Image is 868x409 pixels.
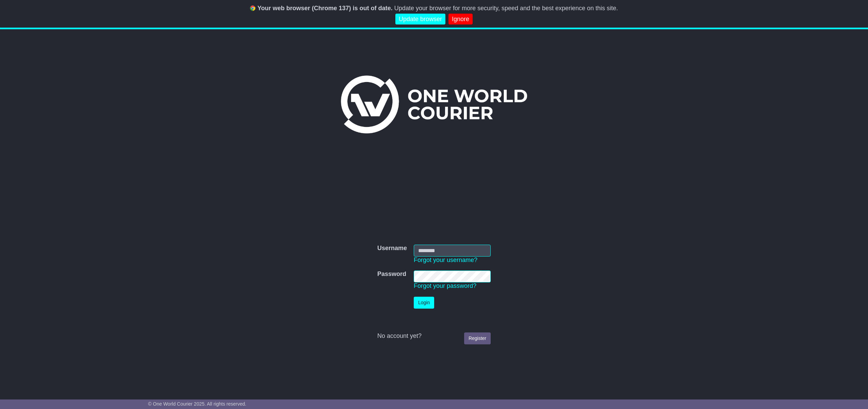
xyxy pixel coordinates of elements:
span: Update your browser for more security, speed and the best experience on this site. [394,5,618,12]
span: © One World Courier 2025. All rights reserved. [148,401,247,407]
a: Forgot your password? [414,282,476,289]
label: Password [377,271,406,278]
div: No account yet? [377,332,491,340]
a: Register [464,332,491,344]
a: Ignore [448,14,473,25]
a: Update browser [395,14,445,25]
label: Username [377,245,407,252]
b: Your web browser (Chrome 137) is out of date. [257,5,393,12]
img: One World [341,76,527,133]
button: Login [414,297,434,309]
a: Forgot your username? [414,257,477,263]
